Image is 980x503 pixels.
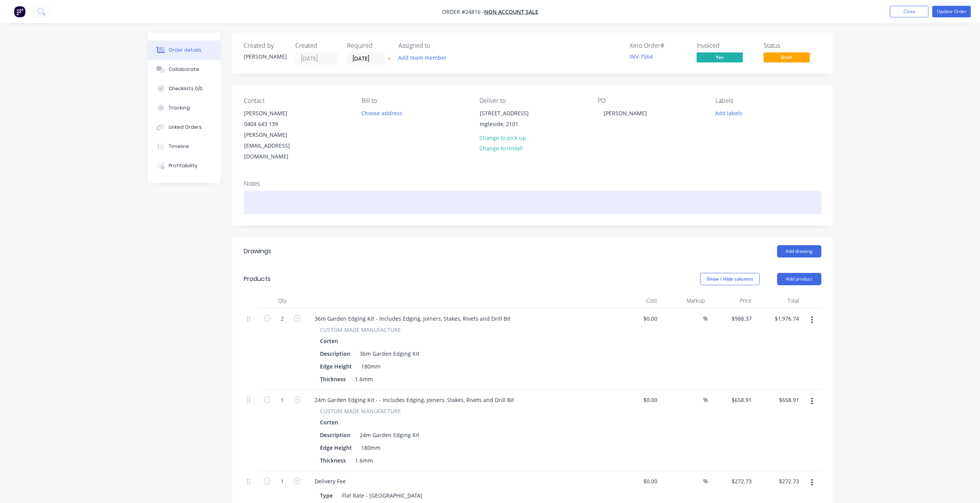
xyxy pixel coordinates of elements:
[358,361,384,372] div: 180mm
[890,6,928,17] button: Close
[755,293,802,308] div: Total
[703,477,708,486] span: %
[352,455,376,466] div: 1.6mm
[357,108,407,118] button: Choose address
[777,273,821,285] button: Add product
[473,108,550,132] div: [STREET_ADDRESS]Ingleside, 2101
[357,429,422,441] div: 24m Garden Edging Kit
[764,42,821,49] div: Status
[244,247,271,256] div: Drawings
[320,407,401,415] span: CUSTOM MADE MANUFACTURE
[479,97,585,104] div: Deliver to
[660,293,708,308] div: Markup
[697,52,743,62] span: Yes
[169,162,198,169] div: Profitability
[320,326,401,334] span: CUSTOM MADE MANUFACTURE
[347,42,389,49] div: Required
[697,42,754,49] div: Invoiced
[308,394,520,405] div: 24m Garden Edging Kit - - Includes Edging, Joiners, Stakes, Rivets and Drill Bit
[169,104,190,111] div: Tracking
[295,42,338,49] div: Created
[320,335,341,347] div: Corten
[147,156,221,175] button: Profitability
[244,52,286,61] div: [PERSON_NAME]
[358,442,384,453] div: 180mm
[147,118,221,137] button: Linked Orders
[317,490,336,501] div: Type
[613,293,661,308] div: Cost
[147,79,221,98] button: Checklists 0/0
[317,373,349,385] div: Thickness
[169,66,199,73] div: Collaborate
[317,429,353,441] div: Description
[147,60,221,79] button: Collaborate
[764,52,810,62] span: Draft
[630,42,687,49] div: Xero Order #
[14,6,25,17] img: Factory
[357,348,422,359] div: 36m Garden Edging Kit
[630,53,653,60] a: INV-7564
[147,98,221,118] button: Tracking
[317,455,349,466] div: Thickness
[399,52,451,63] button: Add team member
[320,417,341,428] div: Corten
[244,130,308,162] div: [PERSON_NAME][EMAIL_ADDRESS][DOMAIN_NAME]
[708,293,755,308] div: Price
[484,8,538,15] a: NON ACCOUNT SALE
[169,124,202,131] div: Linked Orders
[169,143,189,150] div: Timeline
[169,47,201,54] div: Order details
[308,476,352,487] div: Delivery Fee
[238,108,315,162] div: [PERSON_NAME]0404 643 139[PERSON_NAME][EMAIL_ADDRESS][DOMAIN_NAME]
[317,348,353,359] div: Description
[339,490,426,501] div: Flat Rate - [GEOGRAPHIC_DATA]
[352,373,376,385] div: 1.6mm
[244,274,271,284] div: Products
[480,119,544,130] div: Ingleside, 2101
[394,52,451,63] button: Add team member
[244,97,349,104] div: Contact
[777,245,821,257] button: Add drawing
[169,85,203,92] div: Checklists 0/0
[244,180,821,187] div: Notes
[475,143,527,153] button: Change to install
[711,108,747,118] button: Add labels
[399,42,476,49] div: Assigned to
[244,108,308,119] div: [PERSON_NAME]
[715,97,821,104] div: Labels
[308,313,517,324] div: 36m Garden Edging Kit - Includes Edging, Joiners, Stakes, Rivets and Drill Bit
[244,42,286,49] div: Created by
[703,395,708,404] span: %
[244,119,308,130] div: 0404 643 139
[147,137,221,156] button: Timeline
[598,97,703,104] div: PO
[362,97,467,104] div: Bill to
[475,132,530,143] button: Change to pick up
[147,40,221,60] button: Order details
[598,108,653,119] div: [PERSON_NAME]
[703,314,708,323] span: %
[259,293,305,308] div: Qty
[932,6,971,17] button: Update Order
[442,8,484,15] span: Order #24816 -
[480,108,544,119] div: [STREET_ADDRESS]
[317,442,355,453] div: Edge Height
[317,361,355,372] div: Edge Height
[700,273,760,285] button: Show / Hide columns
